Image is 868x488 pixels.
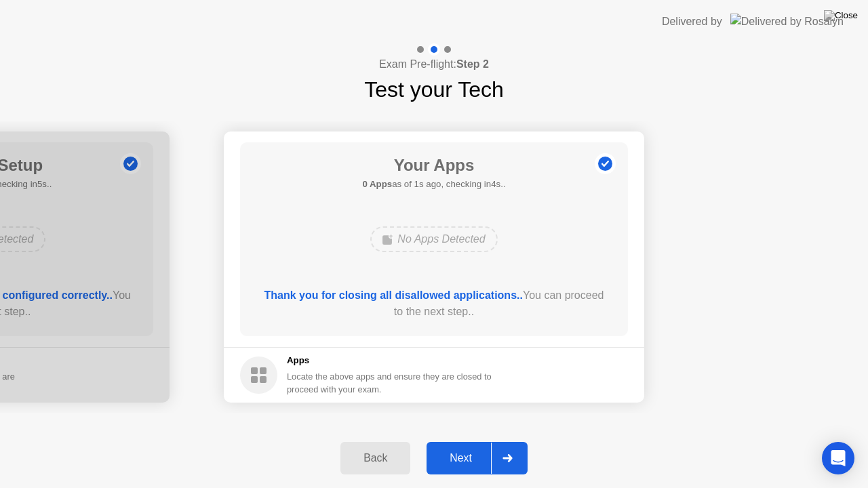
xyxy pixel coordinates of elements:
h4: Exam Pre-flight: [379,56,489,73]
h5: Apps [287,354,492,367]
div: Open Intercom Messenger [822,442,854,474]
img: Delivered by Rosalyn [730,14,844,29]
button: Back [340,442,410,474]
h1: Your Apps [362,153,505,178]
h1: Test your Tech [364,73,504,106]
div: Back [344,452,406,464]
b: 0 Apps [362,179,392,189]
b: Step 2 [456,58,489,70]
img: Close [824,10,858,21]
div: Next [431,452,491,464]
div: Locate the above apps and ensure they are closed to proceed with your exam. [287,370,492,396]
h5: as of 1s ago, checking in4s.. [362,178,505,191]
div: No Apps Detected [370,226,497,252]
b: Thank you for closing all disallowed applications.. [264,289,523,301]
div: Delivered by [662,14,722,30]
button: Next [427,442,528,474]
div: You can proceed to the next step.. [260,287,609,320]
